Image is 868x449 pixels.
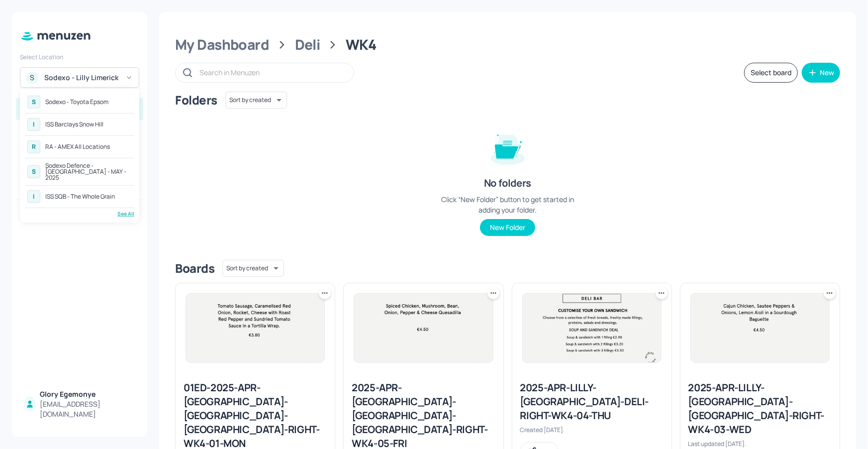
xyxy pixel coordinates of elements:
div: S [27,165,40,178]
div: Sodexo - Toyota Epsom [45,99,108,105]
div: I [27,118,40,131]
div: R [27,140,40,153]
div: ISS Barclays Snow Hill [45,121,103,127]
div: RA - AMEX All Locations [45,144,110,150]
div: I [27,190,40,203]
div: S [27,96,40,109]
div: ISS SQB - The Whole Grain [45,194,115,200]
div: See All [25,210,134,218]
div: Sodexo Defence - [GEOGRAPHIC_DATA] - MAY - 2025 [45,163,132,181]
